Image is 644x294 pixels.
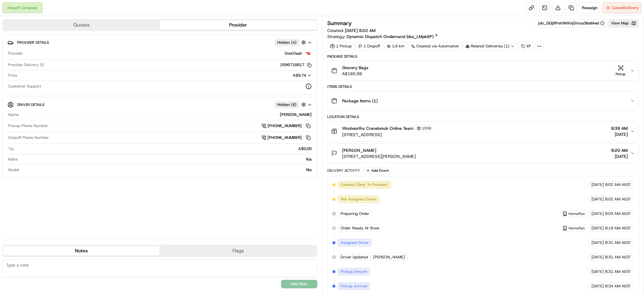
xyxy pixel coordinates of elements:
span: [DATE] 8:02 AM [345,28,376,33]
span: Model [8,167,19,173]
button: Notes [3,246,160,256]
span: [DATE] [591,197,604,202]
button: CancelDelivery [603,2,642,13]
div: Package Details [327,54,639,59]
span: Provider [8,51,23,56]
button: Hidden (4) [274,39,307,46]
div: job_QQj8PetHMXnjGmza3BaMwd [538,21,604,26]
div: Items Details [327,84,639,89]
div: Kia [20,157,312,162]
button: Provider [160,20,316,30]
span: Pickup Phone Number [8,123,48,129]
span: [PHONE_NUMBER] [268,123,302,129]
span: 9:20 AM [611,147,628,153]
span: [DATE] [591,283,604,289]
span: 8:34 AM AEST [605,283,631,289]
div: 1 Pickup [327,42,354,50]
a: [PHONE_NUMBER] [261,123,312,129]
span: Hidden ( 4 ) [277,40,296,45]
span: [STREET_ADDRESS] [342,132,434,138]
span: [PERSON_NAME] [342,147,376,153]
span: [PHONE_NUMBER] [268,135,302,140]
button: Package Items (1) [328,91,639,110]
span: HomeRun [569,226,585,231]
span: Driver Details [17,102,44,107]
div: Delivery Activity [327,168,360,173]
img: doordash_logo_v2.png [304,50,312,57]
span: 8:31 AM AEST [605,240,631,245]
button: [PERSON_NAME][STREET_ADDRESS][PERSON_NAME]9:20 AM[DATE] [328,144,639,163]
span: [PERSON_NAME] [373,254,405,260]
div: Location Details [327,114,639,119]
div: A$0.00 [16,146,312,152]
button: A$9.74 [258,73,312,78]
button: Woolworths Cranebrook Online Team1556[STREET_ADDRESS]8:39 AM[DATE] [328,121,639,141]
span: [DATE] [591,269,604,274]
span: [STREET_ADDRESS][PERSON_NAME] [342,153,416,159]
a: [PHONE_NUMBER] [261,134,312,141]
span: [DATE] [591,225,604,231]
span: Dropoff Phone Number [8,135,49,140]
span: 8:31 AM AEST [605,254,631,260]
button: Grocery BagsA$185.98Pickup [328,61,639,80]
span: 8:31 AM AEST [605,269,631,274]
span: Customer Support [8,84,41,89]
span: Created: [327,27,376,34]
button: Hidden (8) [274,101,307,108]
span: Driver Updated [341,254,368,260]
span: Created (Sent To Provider) [341,182,388,187]
button: Pickup [614,65,628,77]
div: Related Deliveries (1) [463,42,517,50]
span: [DATE] [591,211,604,216]
button: Flags [160,246,316,256]
span: Pickup Arrived [341,283,367,289]
button: Add Event [364,167,391,174]
button: View Map [608,19,639,27]
button: Driver DetailsHidden (8) [8,100,312,110]
div: 1.6 km [384,42,407,50]
span: 1556 [422,126,431,131]
div: Rio [21,167,312,173]
span: A$9.74 [293,73,306,78]
span: Make [8,157,18,162]
div: 1 Dropoff [356,42,383,50]
span: 8:03 AM AEST [605,211,631,216]
span: 8:39 AM [611,125,628,131]
span: Tip [8,146,14,152]
button: Reassign [579,2,600,13]
span: 8:02 AM AEST [605,197,631,202]
button: Quotes [3,20,160,30]
span: 8:02 AM AEST [605,182,631,187]
div: [PERSON_NAME] [21,112,312,117]
span: Provider Delivery ID [8,62,44,68]
span: Order Ready At Store [341,225,379,231]
span: Pickup Enroute [341,269,367,274]
span: Package Items ( 1 ) [342,98,378,104]
span: A$185.98 [342,71,368,77]
span: [DATE] [611,131,628,137]
button: 2596718817 [280,62,312,68]
div: XP [518,42,534,50]
span: Provider Details [17,40,49,45]
span: Hidden ( 8 ) [277,102,296,107]
span: [DATE] [591,182,604,187]
span: Assigned Driver [341,240,369,245]
span: 8:19 AM AEST [605,225,631,231]
button: Provider DetailsHidden (4) [8,37,312,47]
span: [DATE] [591,254,604,260]
span: Woolworths Cranebrook Online Team [342,125,414,131]
span: Reassign [582,5,598,11]
span: Price [8,73,17,78]
span: HomeRun [569,211,585,216]
span: Preparing Order [341,211,369,216]
span: [DATE] [611,153,628,159]
span: Name [8,112,19,117]
span: Grocery Bags [342,65,368,71]
a: Created via Automation [409,42,462,50]
span: Cancel Delivery [612,5,639,11]
a: Dynamic Dispatch Ondemand (dss_LMpk6P) [347,34,438,40]
span: DoorDash [285,51,302,56]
